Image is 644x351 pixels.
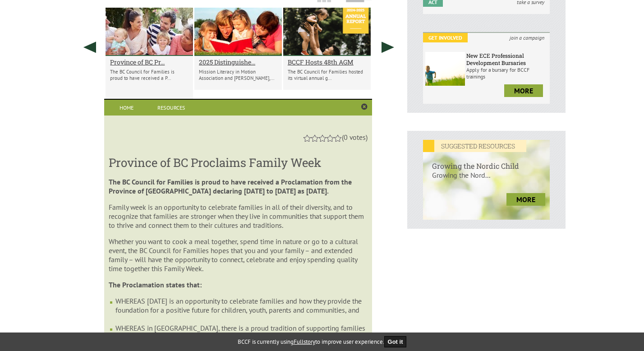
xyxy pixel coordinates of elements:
[199,58,277,66] a: 2025 Distinguishe...
[288,69,366,81] p: The BC Council for Families hosted its virtual annual g...
[288,58,366,66] a: BCCF Hosts 48th AGM
[109,177,352,195] strong: The BC Council for Families is proud to have received a Proclamation from the Province of [GEOGRA...
[149,100,193,115] a: Resources
[199,69,277,81] p: Mission Literacy in Motion Association and [PERSON_NAME],...
[384,336,407,347] button: Got it
[311,135,318,142] a: 2
[319,135,326,142] a: 3
[283,8,371,90] li: BCCF Hosts 48th AGM
[110,58,189,66] a: Province of BC Pr...
[106,8,193,99] li: Province of BC Proclaims Family Week
[104,100,149,115] a: Home
[109,280,202,289] strong: The Proclamation states that:
[361,103,368,111] a: Close
[115,296,367,323] li: WHEREAS [DATE] is an opportunity to celebrate families and how they provide the foundation for a ...
[294,338,315,346] a: Fullstory
[423,33,468,42] em: Get Involved
[327,135,334,142] a: 4
[504,84,543,97] a: more
[466,66,547,80] p: Apply for a bursary for BCCF trainings
[109,203,367,230] p: Family week is an opportunity to celebrate families in all of their diversity, and to recognize t...
[466,52,547,66] h6: New ECE Professional Development Bursaries
[109,237,367,273] p: Whether you want to cook a meal together, spend time in nature or go to a cultural event, the BC ...
[109,155,367,170] h3: Province of BC Proclaims Family Week
[304,135,311,142] a: 1
[342,133,368,142] span: (0 votes)
[194,8,282,90] li: 2025 Distinguished Family Service Award Winners
[423,152,550,171] h6: Growing the Nordic Child
[334,135,341,142] a: 5
[423,140,526,152] em: SUGGESTED RESOURCES
[504,33,550,42] i: join a campaign
[423,171,550,189] p: Growing the Nord...
[506,193,545,206] a: more
[110,69,189,81] p: The BC Council for Families is proud to have received a P...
